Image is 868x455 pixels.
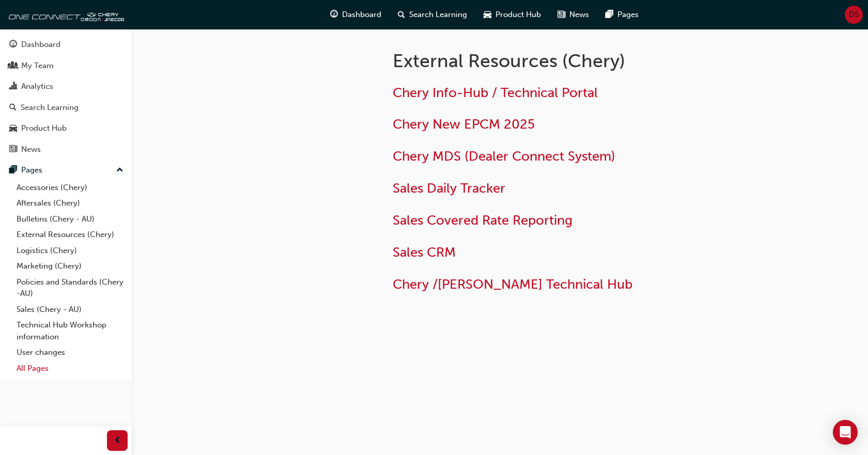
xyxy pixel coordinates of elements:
[330,8,338,21] span: guage-icon
[475,4,549,25] a: car-iconProduct Hub
[21,144,41,155] div: News
[849,9,859,21] span: DS
[12,258,128,274] a: Marketing (Chery)
[409,9,467,21] span: Search Learning
[393,180,505,196] a: Sales Daily Tracker
[12,344,128,360] a: User changes
[9,166,17,175] span: pages-icon
[393,276,632,292] a: Chery /[PERSON_NAME] Technical Hub
[12,243,128,259] a: Logistics (Chery)
[4,56,128,75] a: My Team
[398,8,405,21] span: search-icon
[21,164,42,176] div: Pages
[484,8,491,21] span: car-icon
[12,302,128,318] a: Sales (Chery - AU)
[9,61,17,71] span: people-icon
[393,116,535,132] a: Chery New EPCM 2025
[845,6,863,24] button: DS
[393,148,615,164] a: Chery MDS (Dealer Connect System)
[12,274,128,302] a: Policies and Standards (Chery -AU)
[12,227,128,243] a: External Resources (Chery)
[12,180,128,196] a: Accessories (Chery)
[9,82,17,91] span: chart-icon
[12,211,128,227] a: Bulletins (Chery - AU)
[12,195,128,211] a: Aftersales (Chery)
[9,145,17,154] span: news-icon
[21,39,60,51] div: Dashboard
[9,40,17,50] span: guage-icon
[114,434,121,447] span: prev-icon
[322,4,390,25] a: guage-iconDashboard
[342,9,381,21] span: Dashboard
[557,8,565,21] span: news-icon
[606,8,613,21] span: pages-icon
[9,103,17,113] span: search-icon
[9,124,17,133] span: car-icon
[12,360,128,376] a: All Pages
[597,4,647,25] a: pages-iconPages
[21,122,67,134] div: Product Hub
[4,35,128,54] a: Dashboard
[393,212,572,228] a: Sales Covered Rate Reporting
[12,317,128,344] a: Technical Hub Workshop information
[116,164,123,177] span: up-icon
[4,77,128,96] a: Analytics
[21,60,54,72] div: My Team
[393,85,598,101] a: Chery Info-Hub / Technical Portal
[21,81,53,92] div: Analytics
[5,4,124,25] img: oneconnect
[4,161,128,180] button: Pages
[569,9,589,21] span: News
[393,244,456,260] a: Sales CRM
[390,4,475,25] a: search-iconSearch Learning
[833,420,858,445] div: Open Intercom Messenger
[495,9,541,21] span: Product Hub
[4,119,128,138] a: Product Hub
[393,50,732,72] h1: External Resources (Chery)
[549,4,597,25] a: news-iconNews
[4,98,128,117] a: Search Learning
[21,102,79,114] div: Search Learning
[617,9,639,21] span: Pages
[4,33,128,161] button: DashboardMy TeamAnalyticsSearch LearningProduct HubNews
[4,140,128,159] a: News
